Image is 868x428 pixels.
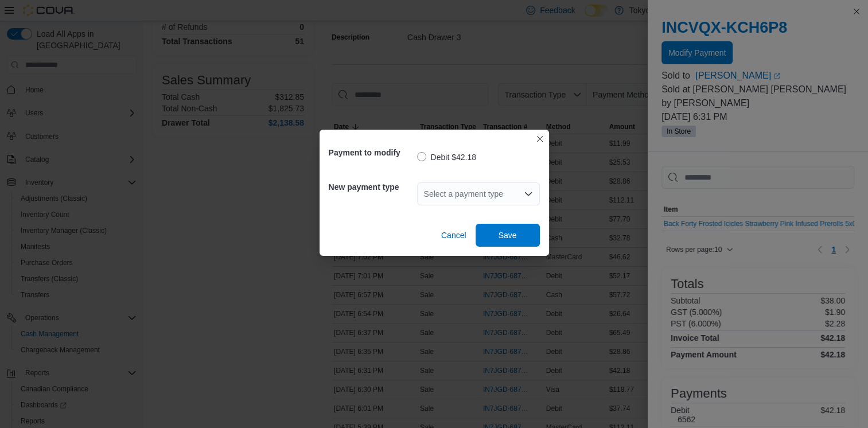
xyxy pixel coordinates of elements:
[329,176,415,199] h5: New payment type
[476,224,540,247] button: Save
[437,224,471,247] button: Cancel
[499,229,517,241] span: Save
[524,189,533,199] button: Open list of options
[329,141,415,164] h5: Payment to modify
[441,229,466,241] span: Cancel
[533,132,547,146] button: Closes this modal window
[417,150,476,164] label: Debit $42.18
[424,187,425,201] input: Accessible screen reader label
